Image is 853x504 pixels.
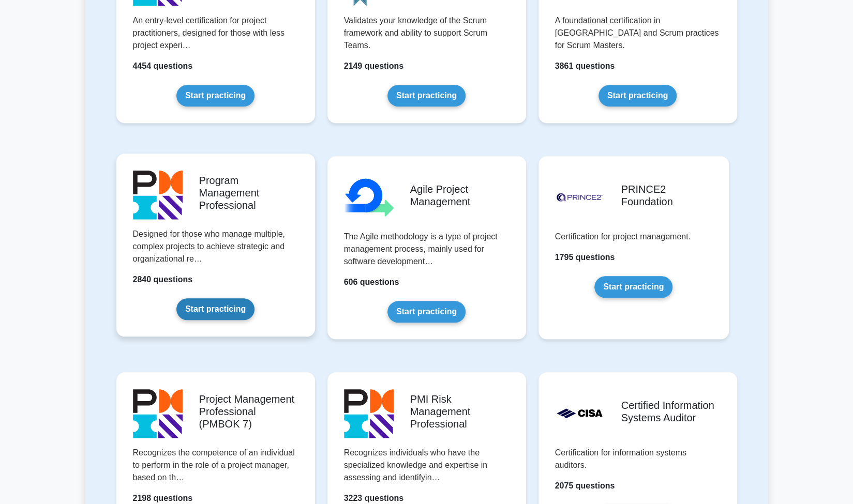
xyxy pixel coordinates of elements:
a: Start practicing [387,85,466,106]
a: Start practicing [594,276,672,298]
a: Start practicing [176,85,255,106]
a: Start practicing [176,298,255,320]
a: Start practicing [387,301,466,323]
a: Start practicing [598,85,677,106]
